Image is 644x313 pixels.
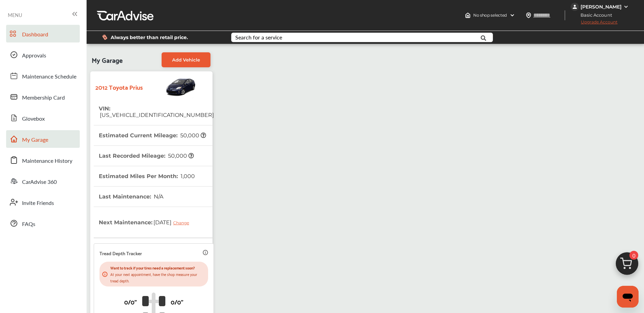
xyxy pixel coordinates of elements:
a: Maintenance History [6,151,80,169]
span: Membership Card [22,93,65,102]
span: Always better than retail price. [111,35,188,40]
img: header-home-logo.8d720a4f.svg [465,13,471,18]
span: CarAdvise 360 [22,178,57,187]
span: 1,000 [180,173,195,179]
span: Maintenance Schedule [22,72,76,81]
span: N/A [153,193,163,200]
span: 50,000 [179,132,206,139]
span: Dashboard [22,30,48,39]
span: Maintenance History [22,157,72,166]
span: Approvals [22,51,46,60]
a: My Garage [6,130,80,148]
th: Last Maintenance : [99,187,163,207]
img: cart_icon.3d0951e8.svg [611,249,643,282]
a: Glovebox [6,109,80,127]
span: Invite Friends [22,199,54,208]
img: header-divider.bc55588e.svg [565,10,565,20]
img: jVpblrzwTbfkPYzPPzSLxeg0AAAAASUVORK5CYII= [571,3,579,11]
img: dollor_label_vector.a70140d1.svg [102,34,107,40]
span: My Garage [92,52,123,67]
span: No shop selected [473,13,507,18]
span: Add Vehicle [172,57,200,63]
a: Dashboard [6,25,80,42]
img: header-down-arrow.9dd2ce7d.svg [510,13,515,18]
a: Maintenance Schedule [6,67,80,85]
p: At your next appointment, have the shop measure your tread depth. [110,271,205,284]
a: Membership Card [6,88,80,106]
p: Tread Depth Tracker [99,249,142,257]
p: 0/0" [171,296,183,307]
a: CarAdvise 360 [6,172,80,190]
img: location_vector.a44bc228.svg [526,13,531,18]
img: Vehicle [143,75,197,99]
img: WGsFRI8htEPBVLJbROoPRyZpYNWhNONpIPPETTm6eUC0GeLEiAAAAAElFTkSuQmCC [623,4,629,10]
span: Basic Account [571,12,617,19]
span: 50,000 [167,153,194,159]
a: Approvals [6,46,80,64]
th: VIN : [99,99,214,125]
span: [US_VEHICLE_IDENTIFICATION_NUMBER] [99,112,214,118]
p: Want to track if your tires need a replacement soon? [110,264,205,271]
span: [DATE] [152,214,194,231]
div: [PERSON_NAME] [581,4,622,10]
p: 0/0" [124,296,137,307]
th: Estimated Current Mileage : [99,125,206,145]
a: Add Vehicle [162,52,210,67]
th: Estimated Miles Per Month : [99,166,195,186]
span: Glovebox [22,115,45,123]
strong: 2012 Toyota Prius [95,82,143,92]
a: Invite Friends [6,193,80,211]
th: Next Maintenance : [99,207,194,238]
div: Change [173,220,192,225]
th: Last Recorded Mileage : [99,146,194,166]
div: Search for a service [235,35,282,40]
span: MENU [8,12,22,18]
span: Upgrade Account [571,19,618,28]
a: FAQs [6,214,80,232]
span: FAQs [22,220,35,229]
span: 0 [629,251,638,260]
iframe: Button to launch messaging window [617,286,639,308]
span: My Garage [22,136,48,144]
